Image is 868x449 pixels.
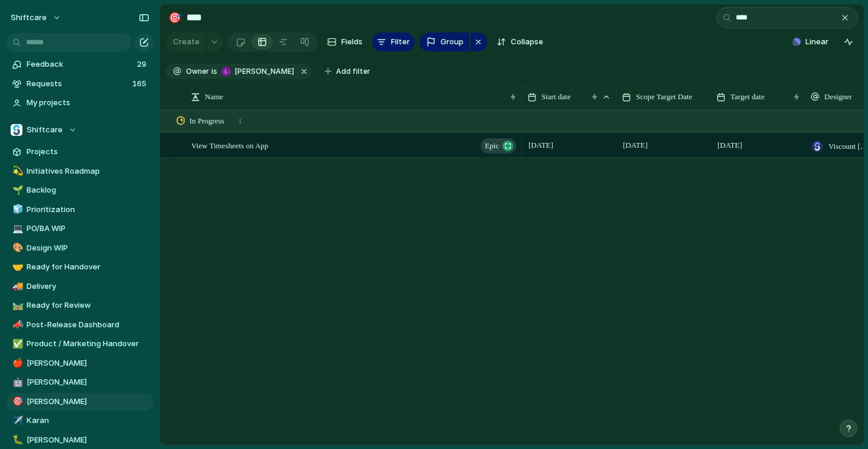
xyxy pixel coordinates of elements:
span: Karan [27,415,149,427]
span: Requests [27,78,129,90]
span: Projects [27,146,149,158]
div: 🤝 [12,261,21,274]
div: 🎨 [12,241,21,255]
span: Collapse [511,36,543,48]
span: My projects [27,97,149,109]
div: 🛤️ [12,299,21,313]
a: 🐛[PERSON_NAME] [6,431,154,449]
button: Linear [788,33,833,51]
span: View Timesheets on App [191,138,268,152]
span: [PERSON_NAME] [27,434,149,446]
a: 🎯[PERSON_NAME] [6,393,154,411]
button: 💻 [11,223,22,235]
a: 🤖[PERSON_NAME] [6,373,154,391]
span: 1 [239,115,243,127]
a: 🌱Backlog [6,181,154,199]
span: [PERSON_NAME] [27,396,149,408]
span: Fields [341,36,363,48]
button: Fields [322,32,367,51]
div: 🍎 [12,356,21,370]
button: 💫 [11,165,22,177]
span: In Progress [190,115,224,127]
div: 🐛 [12,433,21,447]
a: Requests165 [6,75,154,93]
span: Designer [824,91,852,103]
span: Prioritization [27,204,149,216]
a: 💫Initiatives Roadmap [6,162,154,180]
div: 🌱 [12,184,21,197]
button: Shiftcare [6,121,154,139]
a: 💻PO/BA WIP [6,220,154,237]
div: 🎯 [12,395,21,408]
a: 🍎[PERSON_NAME] [6,354,154,372]
div: 🤖 [12,376,21,389]
span: Start date [541,91,570,103]
span: [DATE] [714,138,745,152]
span: is [211,66,217,77]
span: [PERSON_NAME] [235,66,294,77]
div: ✈️ [12,414,21,428]
span: [PERSON_NAME] [27,357,149,369]
span: Owner [186,66,209,77]
span: Shiftcare [27,124,63,136]
span: Target date [730,91,765,103]
span: Initiatives Roadmap [27,165,149,177]
span: shiftcare [11,12,47,24]
button: 🚚 [11,281,22,292]
a: ✈️Karan [6,412,154,430]
span: PO/BA WIP [27,223,149,235]
span: Delivery [27,281,149,292]
span: Name [205,91,223,103]
span: 29 [137,58,149,70]
button: shiftcare [5,8,67,27]
button: ✈️ [11,415,22,427]
button: Collapse [492,32,548,51]
button: 📣 [11,319,22,331]
button: 🎯 [11,396,22,408]
span: [DATE] [526,138,556,152]
div: 📣 [12,318,21,331]
a: 📣Post-Release Dashboard [6,316,154,334]
button: 🎯 [165,8,184,27]
div: ✅ [12,337,21,351]
div: 🎯 [168,9,181,25]
button: 🤖 [11,376,22,388]
span: Linear [805,36,828,48]
span: 165 [132,78,149,90]
button: 🌱 [11,184,22,196]
button: 🛤️ [11,300,22,311]
a: Projects [6,143,154,161]
button: 🐛 [11,434,22,446]
button: 🎨 [11,242,22,254]
span: Scope Target Date [636,91,692,103]
span: Group [440,36,464,48]
span: Backlog [27,184,149,196]
span: Feedback [27,58,133,70]
a: Feedback29 [6,56,154,73]
span: Ready for Review [27,300,149,311]
button: is [209,65,220,78]
a: 🤝Ready for Handover [6,258,154,276]
div: 💫 [12,164,21,178]
button: Epic [481,138,516,154]
a: 🎨Design WIP [6,239,154,257]
button: Filter [372,32,415,51]
a: ✅Product / Marketing Handover [6,335,154,353]
a: My projects [6,94,154,112]
div: 🧊 [12,203,21,216]
a: 🛤️Ready for Review [6,297,154,314]
span: Post-Release Dashboard [27,319,149,331]
a: 🧊Prioritization [6,201,154,219]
